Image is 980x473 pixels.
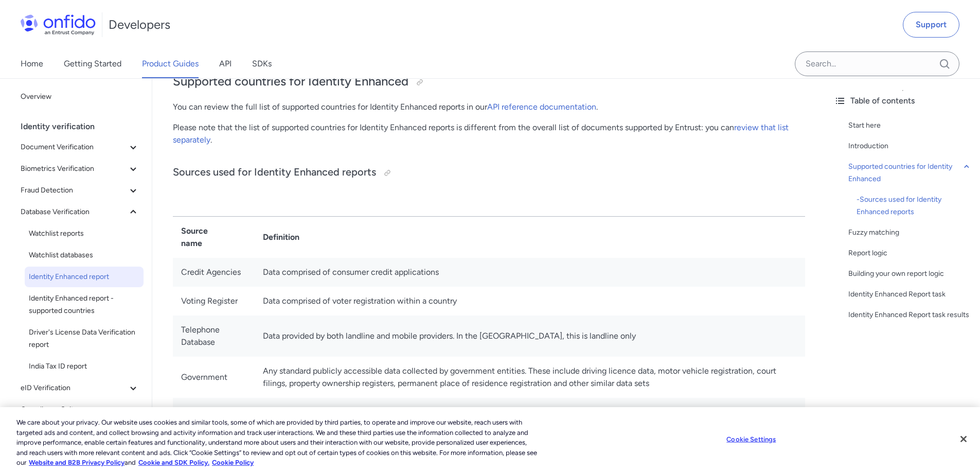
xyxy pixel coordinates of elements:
[173,165,805,181] h3: Sources used for Identity Enhanced reports
[857,194,972,218] a: -Sources used for Identity Enhanced reports
[21,184,127,197] span: Fraud Detection
[29,459,124,466] a: More information about our cookie policy., opens in a new tab
[142,49,199,78] a: Product Guides
[848,268,972,280] a: Building your own report logic
[21,116,148,137] div: Identity verification
[21,49,43,78] a: Home
[29,271,139,283] span: Identity Enhanced report
[173,258,255,287] td: Credit Agencies
[848,288,972,301] a: Identity Enhanced Report task
[21,382,127,394] span: eID Verification
[25,245,144,266] a: Watchlist databases
[109,16,170,33] h1: Developers
[25,267,144,287] a: Identity Enhanced report
[834,95,972,107] div: Table of contents
[848,119,972,132] a: Start here
[255,357,805,398] td: Any standard publicly accessible data collected by government entities. These include driving lic...
[255,258,805,287] td: Data comprised of consumer credit applications
[848,161,972,185] a: Supported countries for Identity Enhanced
[252,49,272,78] a: SDKs
[795,51,959,76] input: Onfido search input field
[16,159,144,179] button: Biometrics Verification
[16,202,144,222] button: Database Verification
[848,309,972,321] a: Identity Enhanced Report task results
[29,292,139,317] span: Identity Enhanced report - supported countries
[848,226,972,239] a: Fuzzy matching
[263,232,299,242] strong: Definition
[29,360,139,373] span: India Tax ID report
[857,194,972,218] div: - Sources used for Identity Enhanced reports
[21,141,127,153] span: Document Verification
[16,86,144,107] a: Overview
[173,73,805,91] h2: Supported countries for Identity Enhanced
[719,429,783,450] button: Cookie Settings
[21,404,127,416] span: Compliance Suite
[16,417,539,468] div: We care about your privacy. Our website uses cookies and similar tools, some of which are provide...
[29,249,139,261] span: Watchlist databases
[16,378,144,398] button: eID Verification
[173,316,255,357] td: Telephone Database
[173,357,255,398] td: Government
[173,121,805,146] p: Please note that the list of supported countries for Identity Enhanced reports is different from ...
[255,287,805,316] td: Data comprised of voter registration within a country
[21,163,127,175] span: Biometrics Verification
[16,399,144,420] button: Compliance Suite
[25,288,144,321] a: Identity Enhanced report - supported countries
[219,49,231,78] a: API
[173,398,255,439] td: Business Registration
[25,356,144,377] a: India Tax ID report
[487,102,596,112] a: API reference documentation
[16,180,144,201] button: Fraud Detection
[173,101,805,113] p: You can review the full list of supported countries for Identity Enhanced reports in our .
[21,206,127,218] span: Database Verification
[181,226,208,248] strong: Source name
[21,14,96,35] img: Onfido Logo
[138,459,209,466] a: Cookie and SDK Policy.
[848,140,972,152] a: Introduction
[173,122,789,145] a: review that list separately
[29,326,139,351] span: Driver's License Data Verification report
[21,91,139,103] span: Overview
[25,322,144,355] a: Driver's License Data Verification report
[16,137,144,157] button: Document Verification
[952,428,975,450] button: Close
[903,12,959,38] a: Support
[173,287,255,316] td: Voting Register
[29,227,139,240] span: Watchlist reports
[25,223,144,244] a: Watchlist reports
[255,398,805,439] td: Data comprised of business registrations, corporate directors filings and business hierarchy data
[848,247,972,259] a: Report logic
[255,316,805,357] td: Data provided by both landline and mobile providers. In the [GEOGRAPHIC_DATA], this is landline only
[212,459,254,466] a: Cookie Policy
[64,49,121,78] a: Getting Started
